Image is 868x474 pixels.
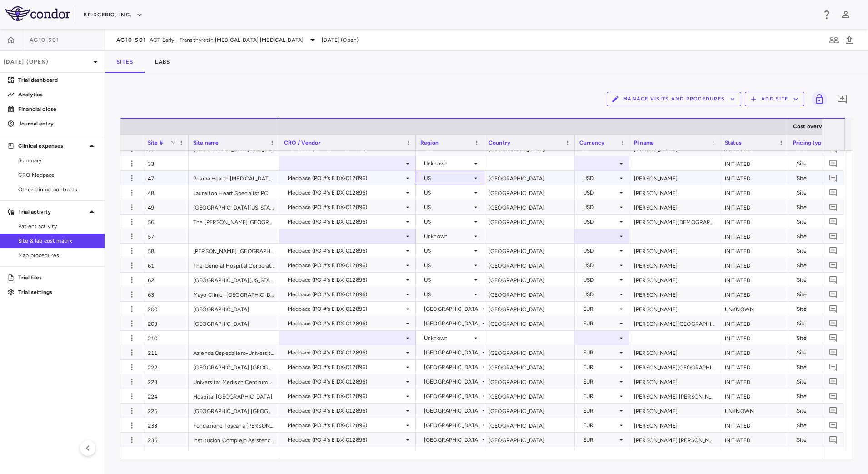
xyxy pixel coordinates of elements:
[829,232,838,240] svg: Add comment
[797,185,845,200] div: Site
[829,261,838,269] svg: Add comment
[288,374,404,389] div: Medpace (PO #'s EIDX-012896)
[829,275,838,284] svg: Add comment
[797,302,845,316] div: Site
[484,345,575,359] div: [GEOGRAPHIC_DATA]
[797,374,845,389] div: Site
[420,140,439,146] span: Region
[105,51,144,73] button: Sites
[797,244,845,258] div: Site
[143,433,189,447] div: 236
[829,217,838,226] svg: Add comment
[484,360,575,374] div: [GEOGRAPHIC_DATA]
[583,171,618,185] div: USD
[30,36,59,44] span: AG10-501
[288,258,404,273] div: Medpace (PO #'s EIDX-012896)
[143,273,189,287] div: 62
[629,185,720,200] div: [PERSON_NAME]
[322,36,359,44] span: [DATE] (Open)
[579,140,604,146] span: Currency
[143,360,189,374] div: 222
[629,244,720,258] div: [PERSON_NAME]
[150,36,304,44] span: ACT Early - Transthyretin [MEDICAL_DATA] [MEDICAL_DATA]
[720,331,788,345] div: INITIATED
[827,419,839,431] button: Add comment
[18,288,97,296] p: Trial settings
[148,140,163,146] span: Site #
[827,259,839,271] button: Add comment
[484,316,575,330] div: [GEOGRAPHIC_DATA]
[607,92,741,106] button: Manage Visits and Procedures
[629,316,720,330] div: [PERSON_NAME][GEOGRAPHIC_DATA]
[288,302,404,316] div: Medpace (PO #'s EIDX-012896)
[424,215,472,229] div: US
[189,302,279,316] div: [GEOGRAPHIC_DATA]
[189,345,279,359] div: Azienda Ospedaliero-Universitaria Careggi
[793,140,825,146] span: Pricing type
[629,171,720,185] div: [PERSON_NAME]
[288,433,404,447] div: Medpace (PO #'s EIDX-012896)
[288,287,404,302] div: Medpace (PO #'s EIDX-012896)
[829,188,838,197] svg: Add comment
[143,229,189,243] div: 57
[745,92,804,106] button: Add Site
[583,273,618,287] div: USD
[827,448,839,460] button: Add comment
[288,171,404,185] div: Medpace (PO #'s EIDX-012896)
[720,404,788,418] div: UNKNOWN
[143,302,189,316] div: 200
[834,91,850,107] button: Add comment
[424,389,480,404] div: [GEOGRAPHIC_DATA]
[829,406,838,415] svg: Add comment
[143,418,189,432] div: 233
[720,345,788,359] div: INITIATED
[484,302,575,316] div: [GEOGRAPHIC_DATA]
[189,447,279,461] div: Hospital Universitario [PERSON_NAME]
[144,51,181,73] button: Labs
[629,215,720,229] div: [PERSON_NAME][DEMOGRAPHIC_DATA]
[583,360,618,374] div: EUR
[288,418,404,433] div: Medpace (PO #'s EIDX-012896)
[629,389,720,403] div: [PERSON_NAME] [PERSON_NAME]
[720,302,788,316] div: UNKNOWN
[583,287,618,302] div: USD
[484,447,575,461] div: [GEOGRAPHIC_DATA]
[720,447,788,461] div: INITIATED
[424,185,472,200] div: US
[829,421,838,429] svg: Add comment
[424,156,472,171] div: Unknown
[829,145,838,153] svg: Add comment
[484,433,575,447] div: [GEOGRAPHIC_DATA]
[484,418,575,432] div: [GEOGRAPHIC_DATA]
[288,345,404,360] div: Medpace (PO #'s EIDX-012896)
[629,418,720,432] div: [PERSON_NAME]
[583,345,618,360] div: EUR
[797,200,845,215] div: Site
[424,374,480,389] div: [GEOGRAPHIC_DATA]
[583,302,618,316] div: EUR
[720,229,788,243] div: INITIATED
[797,433,845,447] div: Site
[629,374,720,389] div: [PERSON_NAME]
[797,331,845,345] div: Site
[583,185,618,200] div: USD
[720,258,788,272] div: INITIATED
[829,290,838,299] svg: Add comment
[18,222,97,230] span: Patient activity
[829,392,838,400] svg: Add comment
[797,229,845,244] div: Site
[797,215,845,229] div: Site
[629,273,720,287] div: [PERSON_NAME]
[484,185,575,200] div: [GEOGRAPHIC_DATA]
[424,244,472,258] div: US
[484,200,575,214] div: [GEOGRAPHIC_DATA]
[424,418,480,433] div: [GEOGRAPHIC_DATA]
[18,274,97,282] p: Trial files
[288,404,404,418] div: Medpace (PO #'s EIDX-012896)
[629,345,720,359] div: [PERSON_NAME]
[720,418,788,432] div: INITIATED
[143,389,189,403] div: 224
[189,360,279,374] div: [GEOGRAPHIC_DATA] [GEOGRAPHIC_DATA]
[424,404,480,418] div: [GEOGRAPHIC_DATA]
[827,361,839,373] button: Add comment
